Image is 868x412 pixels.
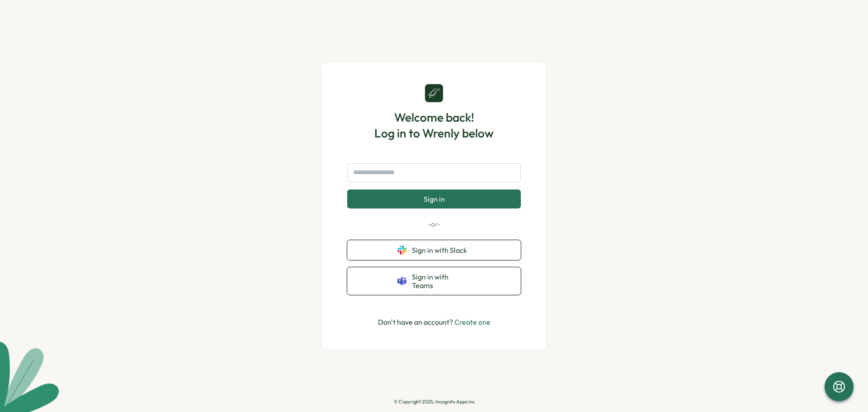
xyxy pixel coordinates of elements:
[378,317,491,328] p: Don't have an account?
[424,195,445,203] span: Sign in
[347,267,521,295] button: Sign in with Teams
[454,317,491,327] a: Create one
[394,399,475,405] p: © Copyright 2025, Incognito Apps Inc
[412,246,471,254] span: Sign in with Slack
[347,219,521,229] p: -or-
[347,240,521,260] button: Sign in with Slack
[412,273,471,289] span: Sign in with Teams
[347,189,521,208] button: Sign in
[374,109,494,141] h1: Welcome back! Log in to Wrenly below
